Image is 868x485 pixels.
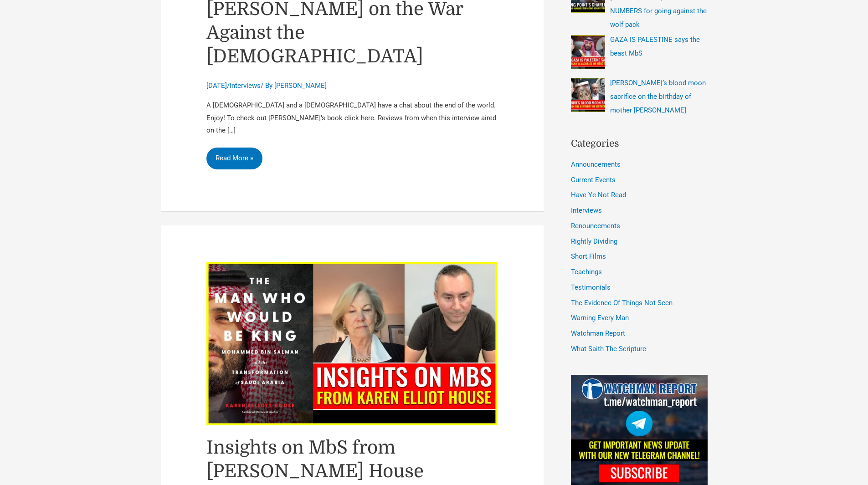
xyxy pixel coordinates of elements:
a: Watchman Report [571,329,625,337]
a: Current Events [571,176,616,184]
span: [DATE] [206,82,227,90]
a: [PERSON_NAME] [274,82,327,90]
a: Read: Insights on MbS from Karen Elliot House Interview [206,339,498,347]
a: Warning Every Man [571,314,629,322]
a: Renouncements [571,222,620,230]
nav: Categories [571,158,708,356]
a: Teachings [571,268,602,276]
a: Announcements [571,160,621,168]
h2: Categories [571,137,708,151]
a: Read More » [206,148,262,169]
a: [PERSON_NAME]’s blood moon sacrifice on the birthday of mother [PERSON_NAME] [610,79,706,114]
a: Have Ye Not Read [571,191,626,199]
a: Interviews [230,82,261,90]
a: Short Films [571,252,606,260]
p: A [DEMOGRAPHIC_DATA] and a [DEMOGRAPHIC_DATA] have a chat about the end of the world. Enjoy! To c... [206,99,498,138]
a: Testimonials [571,283,611,291]
a: Interviews [571,206,602,214]
div: / / By [206,81,498,91]
a: Rightly Dividing [571,237,617,245]
a: The Evidence Of Things Not Seen [571,299,673,307]
a: What Saith The Scripture [571,345,646,353]
a: GAZA IS PALESTINE says the beast MbS [610,36,700,57]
